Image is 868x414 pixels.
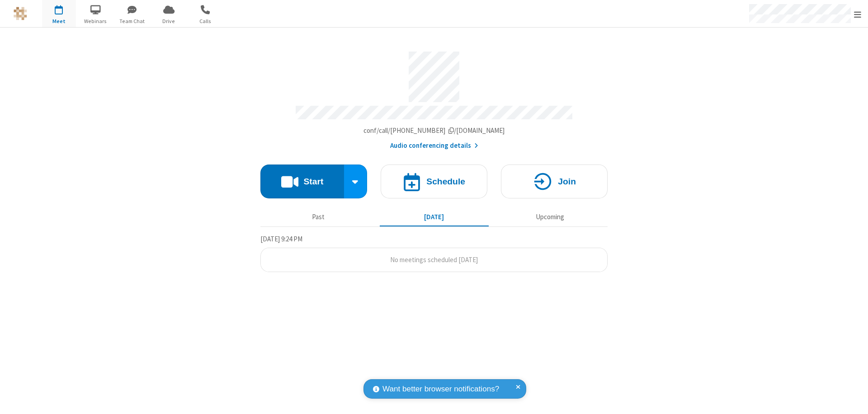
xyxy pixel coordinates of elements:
[189,17,222,25] span: Calls
[79,17,113,25] span: Webinars
[381,165,487,198] button: Schedule
[344,165,368,198] div: Start conference options
[14,7,27,20] img: QA Selenium DO NOT DELETE OR CHANGE
[426,177,465,186] h4: Schedule
[363,126,505,135] span: Copy my meeting room link
[42,17,76,25] span: Meet
[264,208,373,226] button: Past
[382,383,499,395] span: Want better browser notifications?
[303,177,323,186] h4: Start
[115,17,149,25] span: Team Chat
[495,208,604,226] button: Upcoming
[390,255,478,264] span: No meetings scheduled [DATE]
[260,234,608,273] section: Today's Meetings
[363,126,505,136] button: Copy my meeting room linkCopy my meeting room link
[558,177,576,186] h4: Join
[260,45,608,151] section: Account details
[152,17,186,25] span: Drive
[390,141,478,151] button: Audio conferencing details
[380,208,489,226] button: [DATE]
[260,165,344,198] button: Start
[260,235,302,243] span: [DATE] 9:24 PM
[501,165,608,198] button: Join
